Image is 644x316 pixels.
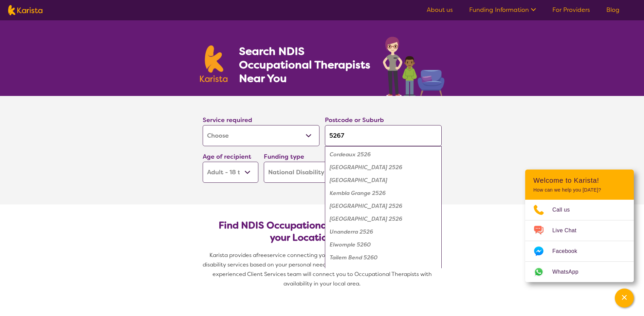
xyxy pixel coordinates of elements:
div: Cordeaux 2526 [328,148,438,161]
span: service connecting you with Occupational Therapists and other disability services based on your p... [203,252,443,287]
div: Elwomple 5260 [328,238,438,251]
ul: Choose channel [525,200,634,282]
em: Kembla Grange 2526 [330,190,386,197]
em: Unanderra 2526 [330,228,373,235]
label: Funding type [264,153,304,161]
em: [GEOGRAPHIC_DATA] 2526 [330,215,402,222]
div: Unanderra 2526 [328,225,438,238]
span: Karista provides a [209,252,256,259]
button: Channel Menu [615,289,634,308]
h2: Welcome to Karista! [533,176,626,184]
div: Tailem Bend 5260 [328,251,438,264]
div: Channel Menu [525,170,634,282]
a: About us [427,6,453,14]
em: [GEOGRAPHIC_DATA] 2526 [330,164,402,171]
div: Kembla Grange 2526 [328,187,438,200]
span: free [256,252,267,259]
em: [GEOGRAPHIC_DATA] [330,177,387,184]
label: Postcode or Suburb [325,116,384,124]
a: For Providers [552,6,590,14]
div: Cordeaux Heights 2526 [328,161,438,174]
em: [GEOGRAPHIC_DATA] 2526 [330,202,402,210]
em: Tailem Bend 5260 [330,254,378,261]
div: Cooke Plains 5261 [328,264,438,277]
img: Karista logo [8,5,42,15]
img: Karista logo [200,45,228,82]
em: [PERSON_NAME] Plains 5261 [330,267,406,274]
span: Facebook [552,246,585,256]
em: Cordeaux 2526 [330,151,371,158]
div: Farmborough Heights 2526 [328,174,438,187]
input: Type [325,125,442,146]
div: Mount Kembla 2526 [328,213,438,225]
label: Age of recipient [203,153,251,161]
div: Kembla Heights 2526 [328,200,438,213]
p: How can we help you [DATE]? [533,187,626,193]
span: WhatsApp [552,267,587,277]
em: Elwomple 5260 [330,241,371,248]
label: Service required [203,116,252,124]
img: occupational-therapy [383,37,444,96]
a: Blog [606,6,620,14]
span: Call us [552,205,578,215]
a: Web link opens in a new tab. [525,262,634,282]
a: Funding Information [469,6,536,14]
h1: Search NDIS Occupational Therapists Near You [239,44,371,85]
span: Live Chat [552,225,585,236]
h2: Find NDIS Occupational Therapists based on your Location & Needs [208,219,436,244]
